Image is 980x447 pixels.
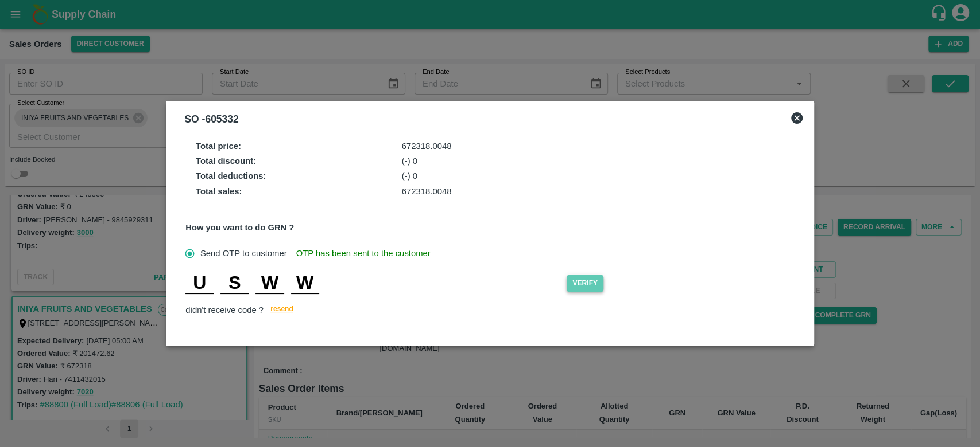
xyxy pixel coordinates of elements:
button: Verify [567,275,603,292]
span: 672318.0048 [402,142,452,151]
div: SO - 605332 [184,111,238,127]
span: (-) 0 [402,171,417,181]
span: OTP has been sent to the customer [296,247,431,260]
span: (-) 0 [402,156,417,166]
span: 672318.0048 [402,187,452,196]
strong: Total price : [196,142,241,151]
span: resend [270,303,293,315]
strong: How you want to do GRN ? [185,223,294,232]
button: resend [264,303,300,317]
span: Send OTP to customer [200,247,287,260]
strong: Total sales : [196,187,242,196]
div: didn't receive code ? [185,303,803,317]
strong: Total discount : [196,156,256,166]
strong: Total deductions : [196,171,266,181]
